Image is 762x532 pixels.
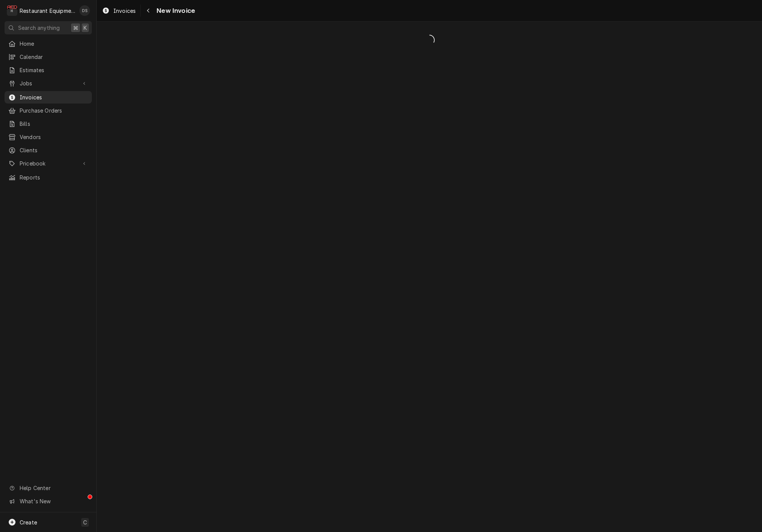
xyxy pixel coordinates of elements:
span: Jobs [20,79,77,87]
a: Purchase Orders [5,104,92,117]
div: Derek Stewart's Avatar [79,5,90,16]
div: Restaurant Equipment Diagnostics [20,7,75,15]
span: Search anything [18,24,60,32]
a: Bills [5,118,92,130]
span: Bills [20,120,88,128]
a: Reports [5,171,92,184]
a: Invoices [5,91,92,104]
span: Home [20,40,88,48]
a: Clients [5,144,92,156]
span: ⌘ [73,24,78,32]
a: Invoices [99,5,139,17]
a: Estimates [5,64,92,76]
span: Invoices [20,93,88,101]
a: Go to Jobs [5,77,92,90]
span: C [83,518,87,526]
div: R [7,5,17,16]
div: DS [79,5,90,16]
a: Calendar [5,51,92,63]
span: Pricebook [20,159,77,167]
span: Create [20,519,37,526]
span: Purchase Orders [20,107,88,114]
span: Loading... [97,32,762,48]
button: Navigate back [142,5,154,17]
a: Go to Help Center [5,482,92,494]
span: Calendar [20,53,88,61]
span: K [84,24,87,32]
button: Search anything⌘K [5,21,92,34]
span: What's New [20,497,87,505]
span: Vendors [20,133,88,141]
span: Invoices [113,7,136,15]
a: Home [5,37,92,50]
a: Go to Pricebook [5,157,92,170]
a: Vendors [5,131,92,143]
span: Estimates [20,66,88,74]
span: Clients [20,146,88,154]
span: Help Center [20,484,87,492]
a: Go to What's New [5,495,92,507]
span: New Invoice [154,6,195,16]
span: Reports [20,173,88,181]
div: Restaurant Equipment Diagnostics's Avatar [7,5,17,16]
